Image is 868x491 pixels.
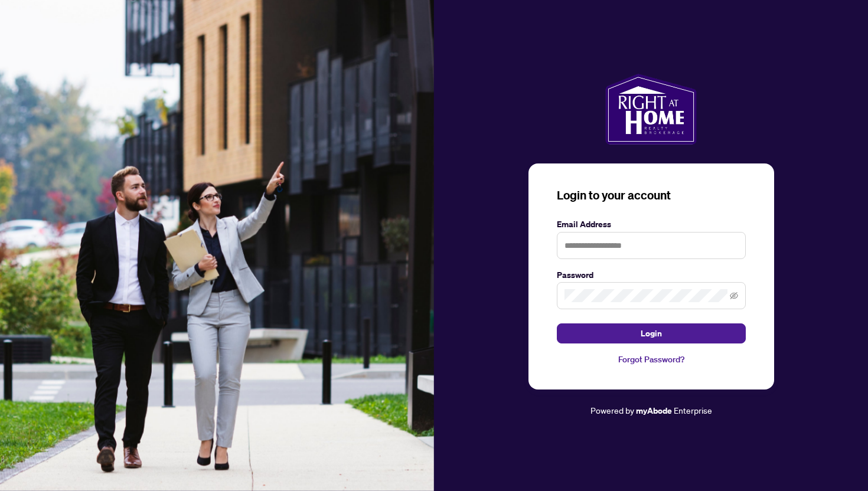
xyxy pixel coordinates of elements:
label: Password [557,269,746,281]
label: Email Address [557,218,746,231]
a: myAbode [636,404,672,417]
span: Login [641,324,662,343]
img: ma-logo [605,74,697,145]
span: Enterprise [674,405,712,415]
span: eye-invisible [730,292,738,300]
a: Forgot Password? [557,353,746,366]
h3: Login to your account [557,187,746,204]
button: Login [557,323,746,343]
span: Powered by [590,405,634,415]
